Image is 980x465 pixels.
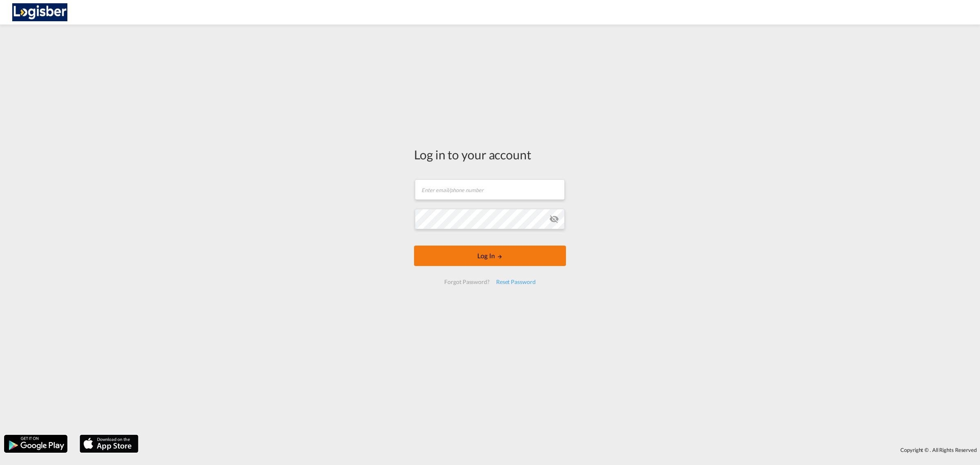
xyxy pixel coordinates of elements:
[414,246,566,266] button: LOGIN
[549,214,559,224] md-icon: icon-eye-off
[3,434,68,454] img: google.png
[441,275,492,289] div: Forgot Password?
[493,275,539,289] div: Reset Password
[79,434,139,454] img: apple.png
[414,146,566,163] div: Log in to your account
[143,443,980,457] div: Copyright © . All Rights Reserved
[12,3,67,22] img: d7a75e507efd11eebffa5922d020a472.png
[415,179,565,200] input: Enter email/phone number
